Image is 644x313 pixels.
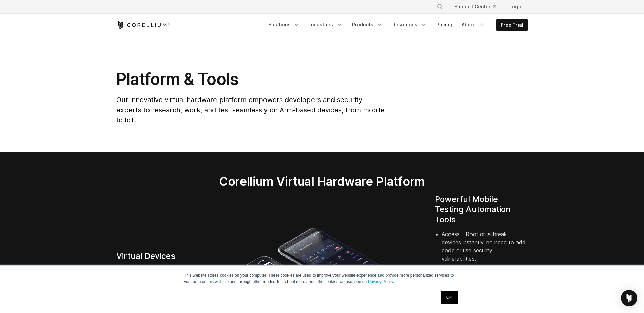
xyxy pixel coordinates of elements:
div: Navigation Menu [264,19,528,31]
p: This website stores cookies on your computer. These cookies are used to improve your website expe... [184,272,460,285]
div: Navigation Menu [429,1,528,13]
p: Digital twins of Arm-powered hardware from phones to routers to automotive systems. [116,264,209,288]
h4: Virtual Devices [116,251,209,261]
a: OK [441,291,458,304]
a: Solutions [264,19,304,31]
a: Products [348,19,387,31]
h2: Corellium Virtual Hardware Platform [187,174,457,189]
a: Login [504,1,528,13]
h1: Platform & Tools [116,69,386,89]
a: Privacy Policy. [368,279,394,284]
div: Open Intercom Messenger [621,290,637,306]
a: Resources [388,19,431,31]
span: Our innovative virtual hardware platform empowers developers and security experts to research, wo... [116,96,385,124]
a: Corellium Home [116,21,170,29]
a: Free Trial [497,19,527,31]
a: Pricing [432,19,456,31]
button: Search [434,1,446,13]
a: Support Center [449,1,501,13]
a: Industries [305,19,347,31]
a: About [458,19,489,31]
h4: Powerful Mobile Testing Automation Tools [435,194,528,225]
li: Access – Root or jailbreak devices instantly, no need to add code or use security vulnerabilities. [442,230,528,271]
